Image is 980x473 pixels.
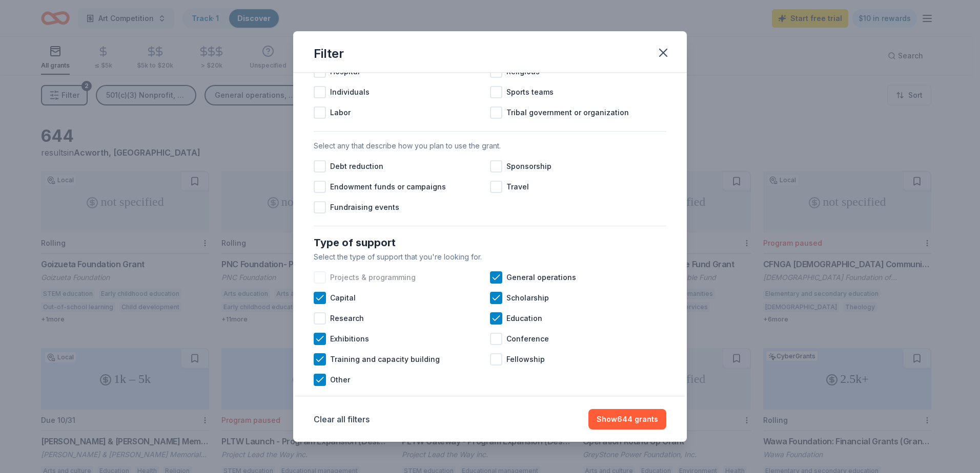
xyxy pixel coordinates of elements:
[314,251,666,263] div: Select the type of support that you're looking for.
[330,333,369,345] span: Exhibitions
[506,312,542,325] span: Education
[506,333,549,345] span: Conference
[330,201,399,213] span: Fundraising events
[506,353,545,365] span: Fellowship
[330,292,356,304] span: Capital
[330,181,446,193] span: Endowment funds or campaigns
[506,271,576,284] span: General operations
[314,413,370,425] button: Clear all filters
[506,181,529,193] span: Travel
[314,140,666,152] div: Select any that describe how you plan to use the grant.
[330,106,351,119] span: Labor
[506,106,629,119] span: Tribal government or organization
[330,160,383,173] span: Debt reduction
[330,353,440,365] span: Training and capacity building
[588,409,666,429] button: Show644 grants
[314,234,666,251] div: Type of support
[330,312,364,325] span: Research
[330,374,350,386] span: Other
[314,46,344,62] div: Filter
[330,271,416,284] span: Projects & programming
[506,86,554,98] span: Sports teams
[506,160,552,173] span: Sponsorship
[506,292,549,304] span: Scholarship
[330,86,370,98] span: Individuals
